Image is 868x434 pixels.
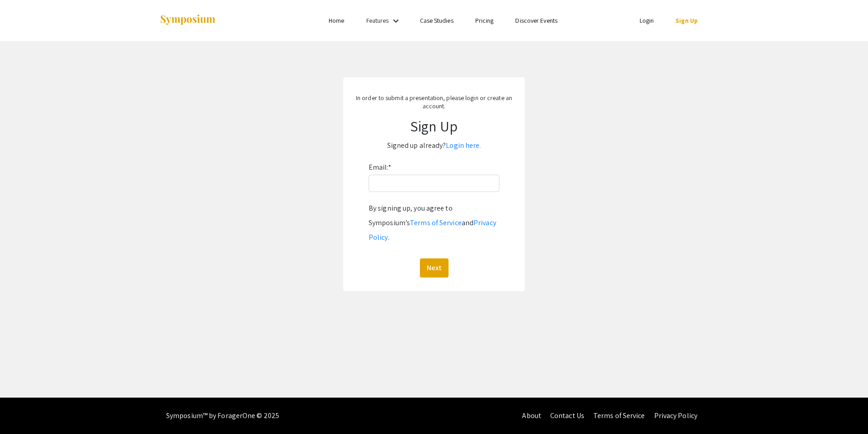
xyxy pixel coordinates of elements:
mat-icon: Expand Features list [390,15,401,26]
div: By signing up, you agree to Symposium’s and . [369,201,499,245]
h1: Sign Up [352,117,516,135]
img: Symposium by ForagerOne [159,14,216,26]
a: Features [366,16,389,25]
p: In order to submit a presentation, please login or create an account. [352,94,516,110]
a: Privacy Policy [654,411,697,420]
a: Pricing [475,16,494,25]
p: Signed up already? [352,138,516,153]
div: Symposium™ by ForagerOne © 2025 [166,398,279,434]
a: Terms of Service [410,218,462,227]
iframe: Chat [7,393,39,427]
a: Privacy Policy [369,218,496,242]
button: Next [420,258,449,278]
a: Sign Up [676,16,698,25]
a: Discover Events [515,16,557,25]
a: Case Studies [420,16,454,25]
a: Home [329,16,344,25]
a: Contact Us [550,411,584,420]
label: Email: [369,160,391,175]
a: Terms of Service [593,411,645,420]
a: Login here. [446,141,481,150]
a: Login [640,16,654,25]
a: About [522,411,541,420]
